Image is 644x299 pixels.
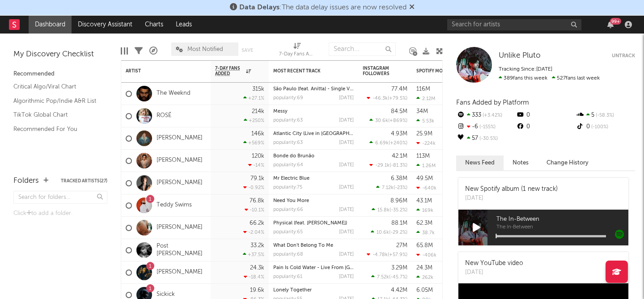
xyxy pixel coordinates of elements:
[516,109,575,121] div: 0
[499,76,547,81] span: 389 fans this week
[390,118,406,123] span: +869 %
[157,202,192,209] a: Teddy Swims
[250,176,264,181] div: 79.1k
[72,16,139,34] a: Discovery Assistant
[273,274,302,279] div: popularity: 61
[389,96,406,101] span: +79.5 %
[416,185,436,191] div: -640k
[389,253,406,257] span: +57.9 %
[376,185,407,190] div: ( )
[371,229,407,235] div: ( )
[252,109,264,114] div: 214k
[157,291,175,299] a: Sickick
[416,96,435,101] div: 2.12M
[339,185,354,190] div: [DATE]
[371,274,407,280] div: ( )
[273,221,354,226] div: Physical (feat. Troye Sivan)
[273,243,354,248] div: What Don't Belong To Me
[273,243,333,248] a: What Don't Belong To Me
[13,110,98,120] a: TikTok Global Chart
[273,154,314,159] a: Bonde do Brunão
[273,288,312,293] a: Lonely Together
[339,252,354,257] div: [DATE]
[339,274,354,279] div: [DATE]
[273,221,347,226] a: Physical (feat. [PERSON_NAME])
[273,252,303,257] div: popularity: 68
[607,21,614,28] button: 99+
[273,109,354,114] div: Messy
[135,38,143,64] div: Filters
[273,154,354,159] div: Bonde do Brunão
[273,140,303,145] div: popularity: 63
[329,42,396,56] input: Search...
[504,156,538,170] button: Notes
[363,66,394,76] div: Instagram Followers
[273,265,395,270] a: Pain Is Cold Water - Live From [GEOGRAPHIC_DATA]
[157,179,203,187] a: [PERSON_NAME]
[416,163,436,168] div: 1.26M
[367,95,407,101] div: ( )
[273,68,340,74] div: Most Recent Track
[416,153,430,159] div: 113M
[499,51,541,60] a: Unlike Pluto
[456,156,504,170] button: News Feed
[29,16,72,34] a: Dashboard
[339,118,354,123] div: [DATE]
[612,51,635,60] button: Untrack
[481,113,502,118] span: +3.42 %
[392,153,407,159] div: 42.1M
[252,86,264,92] div: 315k
[250,220,264,226] div: 66.2k
[157,135,203,142] a: [PERSON_NAME]
[244,274,264,280] div: -18.4 %
[391,220,407,226] div: 88.1M
[157,269,203,276] a: [PERSON_NAME]
[456,109,516,121] div: 333
[250,243,264,248] div: 33.2k
[382,185,394,190] span: 7.12k
[248,162,264,168] div: -14 %
[273,185,302,190] div: popularity: 75
[273,176,354,181] div: Mr Electric Blue
[369,162,407,168] div: ( )
[273,198,354,203] div: Need You More
[416,68,483,74] div: Spotify Monthly Listeners
[273,131,478,136] a: Atlantic City (Live in [GEOGRAPHIC_DATA]) [feat. [PERSON_NAME] and [PERSON_NAME]]
[416,220,432,226] div: 62.3M
[391,131,407,137] div: 4.93M
[273,230,303,235] div: popularity: 65
[187,46,223,52] span: Most Notified
[13,49,107,60] div: My Discovery Checklist
[576,109,635,121] div: 5
[375,118,388,123] span: 30.6k
[157,243,206,258] a: Post [PERSON_NAME]
[496,214,628,225] span: The In-Between
[273,198,309,203] a: Need You More
[157,112,171,120] a: ROSÉ
[239,4,407,11] span: : The data delay issues are now resolved
[13,69,107,80] div: Recommended
[273,207,303,212] div: popularity: 66
[273,176,309,181] a: Mr Electric Blue
[243,95,264,101] div: +27.1 %
[273,96,303,101] div: popularity: 69
[416,118,434,124] div: 5.53k
[409,4,415,11] span: Dismiss
[391,109,407,114] div: 84.5M
[391,163,406,168] span: -81.3 %
[594,113,614,118] span: -58.3 %
[250,287,264,293] div: 19.6k
[243,185,264,190] div: -0.92 %
[391,287,407,293] div: 4.42M
[273,131,354,136] div: Atlantic City (Live in Jersey) [feat. Bruce Springsteen and Kings of Leon]
[373,96,388,101] span: -46.3k
[375,141,389,146] span: 6.69k
[395,185,406,190] span: -23 %
[416,207,433,213] div: 169k
[139,16,169,34] a: Charts
[273,163,303,168] div: popularity: 64
[373,253,388,257] span: -4.78k
[13,176,39,186] div: Folders
[245,207,264,213] div: -10.1 %
[465,185,558,194] div: New Spotify album (1 new track)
